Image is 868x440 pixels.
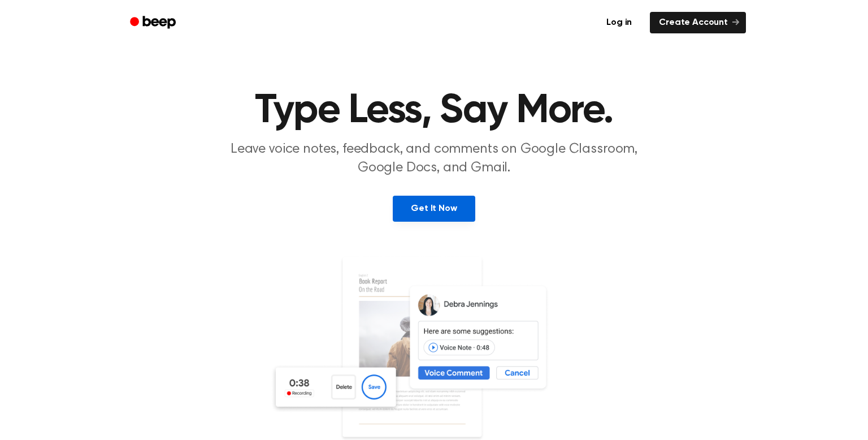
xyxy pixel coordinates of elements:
h1: Type Less, Say More. [145,90,723,131]
a: Beep [122,12,186,34]
a: Get It Now [393,196,475,222]
a: Create Account [650,12,746,33]
p: Leave voice notes, feedback, and comments on Google Classroom, Google Docs, and Gmail. [217,140,651,178]
a: Log in [595,10,643,36]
